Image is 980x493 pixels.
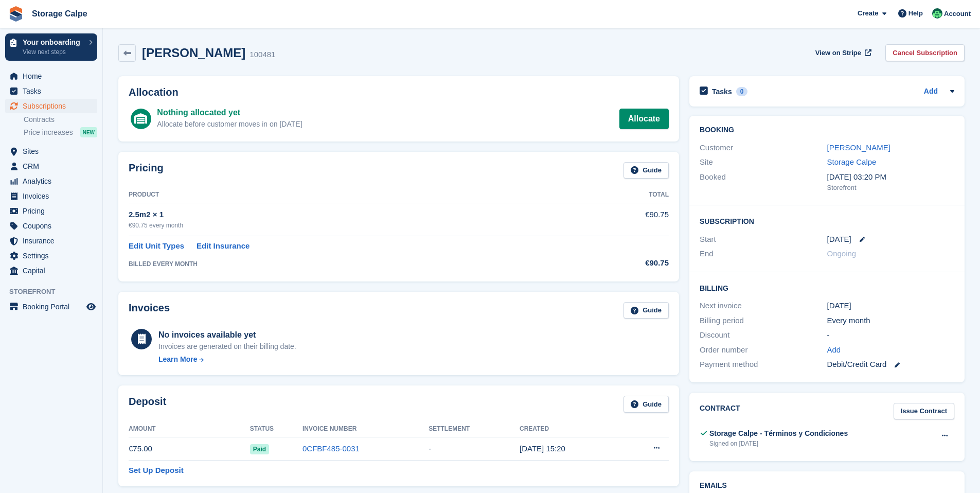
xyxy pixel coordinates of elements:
h2: Contract [700,403,740,420]
td: - [429,437,520,461]
a: 0CFBF485-0031 [302,444,360,453]
span: Booking Portal [23,300,84,314]
a: Learn More [158,354,296,365]
div: Debit/Credit Card [827,359,954,371]
div: 2.5m2 × 1 [129,209,581,221]
a: Guide [623,162,669,179]
h2: Pricing [129,162,164,179]
a: Issue Contract [894,403,954,420]
td: €90.75 [581,203,669,236]
h2: Billing [700,283,954,293]
td: €75.00 [129,437,250,461]
div: €90.75 every month [129,221,581,230]
a: menu [5,263,97,278]
a: menu [5,204,97,218]
div: 100481 [250,49,275,61]
a: menu [5,84,97,98]
span: Create [858,8,878,19]
div: NEW [80,127,97,137]
div: [DATE] [827,300,954,312]
h2: Deposit [129,396,166,413]
a: menu [5,189,97,203]
span: Home [23,69,84,83]
span: Subscriptions [23,99,84,113]
th: Invoice Number [302,421,429,437]
th: Settlement [429,421,520,437]
span: Insurance [23,234,84,248]
div: Customer [700,142,827,154]
a: menu [5,300,97,314]
div: No invoices available yet [158,329,296,341]
time: 2025-08-08 13:20:37 UTC [520,444,565,453]
a: Your onboarding View next steps [5,33,97,61]
div: Start [700,234,827,245]
th: Product [129,187,581,203]
div: Payment method [700,359,827,371]
p: Your onboarding [23,39,84,46]
th: Created [520,421,621,437]
h2: Booking [700,126,954,134]
div: BILLED EVERY MONTH [129,259,581,269]
h2: Invoices [129,302,170,319]
div: Site [700,156,827,168]
a: Preview store [85,301,97,313]
th: Total [581,187,669,203]
a: Add [827,344,841,356]
span: Paid [250,444,269,454]
span: Sites [23,144,84,159]
div: 0 [736,87,748,96]
time: 2025-08-17 22:00:00 UTC [827,234,851,245]
th: Amount [129,421,250,437]
div: Booked [700,171,827,193]
a: Allocate [619,109,669,129]
a: Contracts [24,115,97,125]
a: Cancel Subscription [885,44,965,61]
a: Guide [623,302,669,319]
h2: Emails [700,482,954,490]
div: Billing period [700,315,827,327]
h2: Allocation [129,86,669,98]
div: Invoices are generated on their billing date. [158,341,296,352]
span: Analytics [23,174,84,188]
a: Edit Unit Types [129,240,184,252]
div: Allocate before customer moves in on [DATE] [157,119,302,130]
div: Next invoice [700,300,827,312]
div: End [700,248,827,260]
span: Pricing [23,204,84,218]
a: menu [5,99,97,113]
span: Tasks [23,84,84,98]
h2: Subscription [700,216,954,226]
span: Coupons [23,219,84,233]
a: menu [5,174,97,188]
h2: [PERSON_NAME] [142,46,245,60]
h2: Tasks [712,87,732,96]
span: Storefront [9,287,102,297]
div: Every month [827,315,954,327]
div: [DATE] 03:20 PM [827,171,954,183]
a: menu [5,219,97,233]
span: Help [908,8,923,19]
a: menu [5,144,97,159]
span: Capital [23,263,84,278]
div: Signed on [DATE] [709,439,848,448]
div: Learn More [158,354,197,365]
a: Storage Calpe [827,157,877,166]
div: Discount [700,329,827,341]
div: - [827,329,954,341]
span: Settings [23,249,84,263]
div: Storefront [827,183,954,193]
a: Storage Calpe [28,5,92,22]
a: View on Stripe [811,44,874,61]
a: [PERSON_NAME] [827,143,890,152]
a: Add [924,86,938,98]
div: Nothing allocated yet [157,107,302,119]
a: menu [5,159,97,173]
span: View on Stripe [815,48,861,58]
a: menu [5,69,97,83]
th: Status [250,421,302,437]
span: CRM [23,159,84,173]
a: Guide [623,396,669,413]
a: menu [5,234,97,248]
div: Storage Calpe - Términos y Condiciones [709,428,848,439]
img: Calpe Storage [932,8,942,19]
